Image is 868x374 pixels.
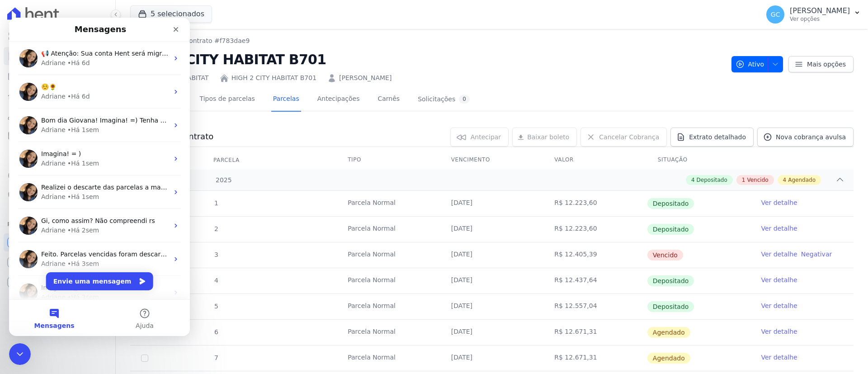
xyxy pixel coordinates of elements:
[4,27,112,45] a: Visão Geral
[4,253,112,271] a: Conta Hent
[10,99,28,117] img: Profile image for Adriane
[790,6,850,15] p: [PERSON_NAME]
[647,301,694,312] span: Depositado
[10,166,28,184] img: Profile image for Adriane
[731,56,783,72] button: Ativo
[58,241,90,251] div: • Há 3sem
[127,305,145,311] span: Ajuda
[4,67,112,85] a: Parcelas
[10,199,28,217] img: Profile image for Adriane
[32,66,47,73] span: ☺️🌻
[337,294,440,319] td: Parcela Normal
[647,224,694,235] span: Depositado
[10,32,28,50] img: Profile image for Adriane
[32,241,57,251] div: Adriane
[58,108,90,117] div: • Há 1sem
[697,176,727,184] span: Depositado
[141,355,148,362] input: default
[736,56,764,72] span: Ativo
[790,15,850,23] p: Ver opções
[761,353,797,362] a: Ver detalhe
[4,107,112,125] a: Clientes
[32,208,57,218] div: Adriane
[10,65,28,83] img: Profile image for Adriane
[543,268,647,294] td: R$ 12.437,64
[90,282,181,318] button: Ajuda
[213,277,218,284] span: 4
[231,73,316,83] a: HIGH 2 CITY HABITAT B701
[337,217,440,242] td: Parcela Normal
[776,133,846,142] span: Nova cobrança avulsa
[761,250,797,259] a: Ver detalhe
[37,255,144,273] button: Envie uma mensagem
[543,346,647,371] td: R$ 12.671,31
[440,242,544,268] td: [DATE]
[689,133,746,142] span: Extrato detalhado
[4,186,112,204] a: Negativação
[32,175,57,184] div: Adriane
[4,87,112,105] a: Lotes
[440,217,544,242] td: [DATE]
[761,301,797,310] a: Ver detalhe
[337,242,440,268] td: Parcela Normal
[543,151,647,170] th: Valor
[58,208,90,218] div: • Há 2sem
[647,353,690,364] span: Agendado
[58,275,90,284] div: • Há 3sem
[761,224,797,233] a: Ver detalhe
[203,151,250,169] div: Parcela
[32,41,57,50] div: Adriane
[543,242,647,268] td: R$ 12.405,39
[32,108,57,117] div: Adriane
[4,47,112,65] a: Contratos
[440,320,544,345] td: [DATE]
[691,176,695,184] span: 4
[10,266,28,284] img: Profile image for Adriane
[440,191,544,216] td: [DATE]
[761,327,797,336] a: Ver detalhe
[543,191,647,216] td: R$ 12.223,60
[440,294,544,319] td: [DATE]
[32,166,167,173] span: Realizei o descarte das parcelas a mais. ; )
[10,132,28,150] img: Profile image for Adriane
[9,343,31,365] iframe: Intercom live chat
[543,294,647,319] td: R$ 12.557,04
[647,250,683,260] span: Vencido
[647,327,690,338] span: Agendado
[337,346,440,371] td: Parcela Normal
[213,199,218,207] span: 1
[130,73,209,83] div: HIGH 2 CITY HABITAT
[32,74,57,84] div: Adriane
[7,219,108,230] div: Plataformas
[416,88,472,112] a: Solicitações0
[32,266,70,274] span: Imagina! ☺️
[10,232,28,251] img: Profile image for Adriane
[4,147,112,165] a: Transferências
[440,346,544,371] td: [DATE]
[742,176,745,184] span: 1
[807,60,846,69] span: Mais opções
[32,275,57,284] div: Adriane
[376,88,401,112] a: Carnês
[339,73,392,83] a: [PERSON_NAME]
[418,95,470,104] div: Solicitações
[337,151,440,170] th: Tipo
[130,36,250,46] nav: Breadcrumb
[58,74,81,84] div: • Há 6d
[58,141,90,151] div: • Há 1sem
[184,36,250,46] a: Contrato #f783dae9
[783,176,787,184] span: 4
[759,2,868,27] button: GC [PERSON_NAME] Ver opções
[32,99,224,106] span: Bom dia Giovana! Imagina! =) Tenha uma ótima semana. 🌻
[647,198,694,209] span: Depositado
[130,49,724,70] h2: HIGH 2 CITY HABITAT B701
[337,191,440,216] td: Parcela Normal
[25,305,66,311] span: Mensagens
[647,151,750,170] th: Situação
[58,41,81,50] div: • Há 6d
[9,18,190,336] iframe: Intercom live chat
[440,268,544,294] td: [DATE]
[213,303,218,310] span: 5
